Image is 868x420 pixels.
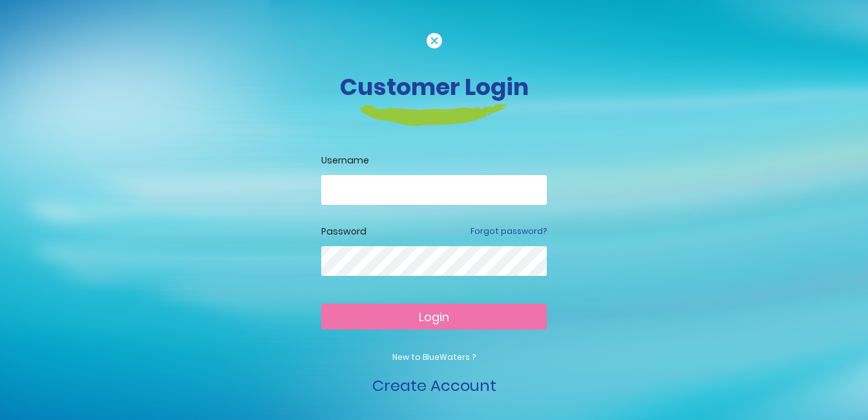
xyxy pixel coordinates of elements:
[76,73,793,101] h3: Customer Login
[321,225,366,238] label: Password
[321,304,547,330] button: Login
[471,226,547,237] a: Forgot password?
[427,33,442,48] img: cancel
[321,352,547,363] p: New to BlueWaters ?
[360,104,508,126] img: login-heading-border.png
[419,309,449,325] span: Login
[321,154,547,167] label: Username
[372,375,496,396] a: Create Account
